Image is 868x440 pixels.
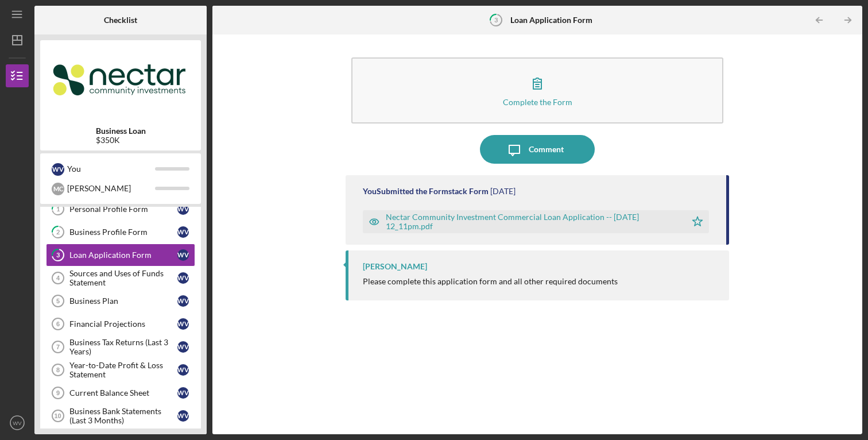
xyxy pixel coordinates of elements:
[69,250,177,260] div: Loan Application Form
[96,136,146,145] div: $350K
[510,16,592,25] b: Loan Application Form
[494,16,498,24] tspan: 3
[46,290,195,312] a: 5Business PlanWV
[177,295,189,307] div: W V
[177,272,189,284] div: W V
[177,226,189,238] div: W V
[177,249,189,261] div: W V
[69,388,177,397] div: Current Balance Sheet
[46,335,195,358] a: 7Business Tax Returns (Last 3 Years)WV
[177,318,189,330] div: W V
[69,269,177,287] div: Sources and Uses of Funds Statement
[67,159,155,179] div: You
[46,312,195,335] a: 6Financial ProjectionsWV
[69,407,177,425] div: Business Bank Statements (Last 3 Months)
[480,135,595,164] button: Comment
[69,338,177,356] div: Business Tax Returns (Last 3 Years)
[104,16,137,25] b: Checklist
[490,187,516,196] time: 2025-08-22 16:11
[177,364,189,376] div: W V
[40,46,201,115] img: Product logo
[363,210,708,233] button: Nectar Community Investment Commercial Loan Application -- [DATE] 12_11pm.pdf
[177,203,189,215] div: W V
[177,410,189,422] div: W V
[363,277,618,286] div: Please complete this application form and all other required documents
[13,420,22,426] text: WV
[96,126,146,136] b: Business Loan
[363,187,489,196] div: You Submitted the Formstack Form
[69,227,177,237] div: Business Profile Form
[54,412,61,419] tspan: 10
[351,57,723,123] button: Complete the Form
[56,275,60,281] tspan: 4
[69,319,177,329] div: Financial Projections
[46,244,195,267] a: 3Loan Application FormWV
[503,98,572,106] div: Complete the Form
[69,204,177,214] div: Personal Profile Form
[177,387,189,399] div: W V
[56,321,60,327] tspan: 6
[56,229,60,236] tspan: 2
[46,198,195,221] a: 1Personal Profile FormWV
[46,381,195,404] a: 9Current Balance SheetWV
[363,262,427,271] div: [PERSON_NAME]
[56,343,60,350] tspan: 7
[56,206,60,213] tspan: 1
[52,163,64,176] div: W V
[46,221,195,244] a: 2Business Profile FormWV
[386,213,680,231] div: Nectar Community Investment Commercial Loan Application -- [DATE] 12_11pm.pdf
[69,361,177,379] div: Year-to-Date Profit & Loss Statement
[69,296,177,306] div: Business Plan
[56,252,60,259] tspan: 3
[56,298,60,304] tspan: 5
[52,183,64,195] div: M C
[177,341,189,353] div: W V
[46,404,195,427] a: 10Business Bank Statements (Last 3 Months)WV
[56,366,60,373] tspan: 8
[529,135,564,164] div: Comment
[6,411,29,434] button: WV
[46,267,195,290] a: 4Sources and Uses of Funds StatementWV
[67,179,155,198] div: [PERSON_NAME]
[56,389,60,396] tspan: 9
[46,358,195,381] a: 8Year-to-Date Profit & Loss StatementWV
